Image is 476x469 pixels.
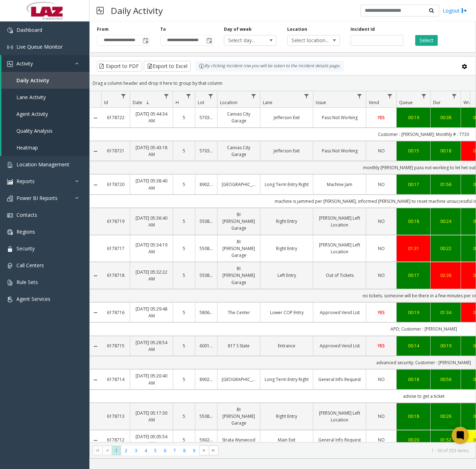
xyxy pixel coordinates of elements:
a: Long Term Entry Right [265,181,309,188]
span: Quality Analysis [16,127,53,134]
a: Strata Wynwood [222,436,256,443]
span: Date [133,99,142,106]
label: Day of week [224,26,252,33]
a: Collapse Details [90,182,101,188]
div: 00:17 [401,181,426,188]
a: Logout [443,7,467,14]
img: 'icon' [7,212,13,218]
a: 560255 [200,436,213,443]
a: 00:14 [401,342,426,349]
a: 6178713 [105,413,126,420]
span: Id [104,99,108,106]
div: 00:18 [401,413,426,420]
button: Export to PDF [97,61,142,72]
a: 890207 [200,181,213,188]
label: Incident Id [350,26,375,33]
a: BI [PERSON_NAME] Garage [222,265,256,286]
a: 6178716 [105,309,126,316]
a: 5 [177,436,191,443]
a: 00:38 [435,114,456,121]
a: [DATE] 05:17:30 AM [134,410,168,423]
a: Lower COP Entry [265,309,309,316]
span: Lane Activity [16,94,46,101]
span: Dashboard [16,26,42,33]
span: Vend [369,99,379,106]
span: NO [378,181,385,187]
kendo-pager-info: 1 - 30 of 253 items [223,448,468,454]
div: By clicking Incident row you will be taken to the incident details page. [195,61,344,72]
a: Collapse Details [90,273,101,279]
div: 00:56 [435,376,456,383]
a: NO [371,436,392,443]
img: 'icon' [7,196,13,201]
a: H Filter Menu [184,91,193,101]
a: [PERSON_NAME] Left Location [318,215,362,228]
a: 00:22 [435,245,456,252]
a: 01:31 [401,245,426,252]
a: BI [PERSON_NAME] Garage [222,406,256,427]
a: 570306 [200,147,213,154]
a: 00:18 [401,376,426,383]
a: [DATE] 05:44:34 AM [134,111,168,124]
span: Daily Activity [16,77,49,84]
a: 5 [177,309,191,316]
span: Page 6 [160,446,170,455]
span: NO [378,272,385,278]
a: 580645 [200,309,213,316]
a: Activity [1,55,89,72]
div: 00:19 [435,342,456,349]
span: Agent Activity [16,111,48,117]
a: Out of Tickets [318,272,362,279]
a: 817 S State [222,342,256,349]
a: Canvas City Garage [222,144,256,158]
img: 'icon' [7,263,13,269]
a: 5 [177,181,191,188]
a: 550802 [200,245,213,252]
a: 01:52 [435,436,456,443]
a: 00:24 [435,218,456,225]
a: NO [371,413,392,420]
a: Queue Filter Menu [419,91,429,101]
a: [DATE] 05:29:48 AM [134,306,168,319]
span: H [176,99,179,106]
span: Live Queue Monitor [16,43,63,50]
a: Approved Vend List [318,342,362,349]
a: 00:17 [401,272,426,279]
img: 'icon' [7,179,13,185]
a: YES [371,114,392,121]
a: Right Entry [265,245,309,252]
a: NO [371,376,392,383]
span: Page 7 [170,446,180,455]
img: infoIcon.svg [199,63,205,69]
a: 6178715 [105,342,126,349]
a: Collapse Details [90,343,101,349]
a: 6178714 [105,376,126,383]
a: General Info Request [318,376,362,383]
a: Collapse Details [90,438,101,443]
a: 6178722 [105,114,126,121]
a: NO [371,245,392,252]
a: Left Entry [265,272,309,279]
span: NO [378,376,385,382]
span: Go to the last page [211,448,216,453]
img: logout [461,7,467,14]
span: Security [16,245,35,252]
a: 00:19 [401,114,426,121]
span: Heatmap [16,144,38,151]
span: Sortable [145,100,151,106]
span: Dur [433,99,441,106]
a: Lot Filter Menu [206,91,216,101]
img: 'icon' [7,44,13,50]
span: NO [378,245,385,251]
a: [DATE] 05:38:40 AM [134,177,168,191]
span: Toggle popup [205,35,213,45]
span: NO [378,437,385,443]
a: 5 [177,218,191,225]
a: [GEOGRAPHIC_DATA] [222,181,256,188]
span: YES [378,114,385,121]
a: NO [371,272,392,279]
a: Collapse Details [90,310,101,316]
